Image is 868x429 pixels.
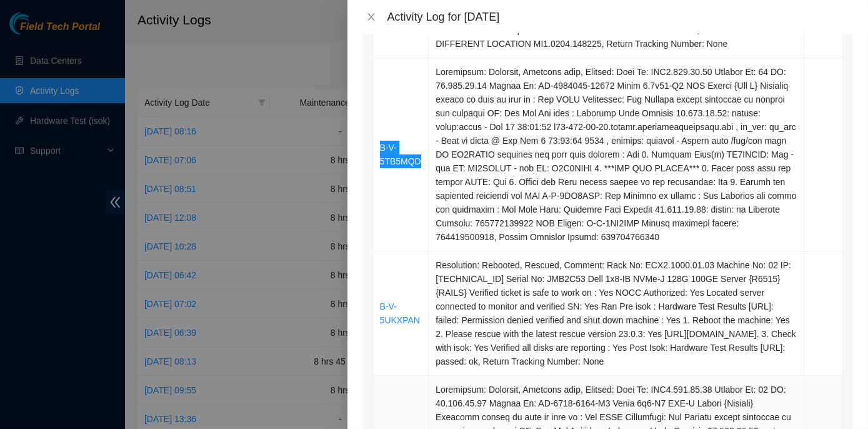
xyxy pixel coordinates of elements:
a: B-V-5TB5MQD [380,143,421,166]
td: Resolution: Rebooted, Rescued, Comment: Rack No: ECX2.1000.01.03 Machine No: 02 IP: [TECHNICAL_ID... [429,251,804,376]
div: Activity Log for [DATE] [387,10,853,24]
span: close [366,12,376,22]
button: Close [362,11,380,23]
a: B-V-5UKXPAN [380,301,420,325]
td: Loremipsum: Dolorsit, Ametcons adip, Elitsed: Doei Te: INC2.829.30.50 Utlabor Et: 64 DO: 76.985.2... [429,58,804,251]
